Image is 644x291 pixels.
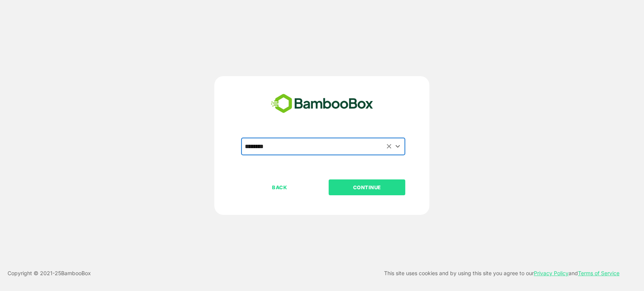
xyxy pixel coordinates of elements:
[384,142,393,151] button: Clear
[578,270,619,276] a: Terms of Service
[329,183,405,191] p: CONTINUE
[392,141,403,152] button: Open
[534,270,569,276] a: Privacy Policy
[267,91,377,116] img: bamboobox
[329,179,405,195] button: CONTINUE
[241,179,318,195] button: BACK
[8,269,91,278] p: Copyright © 2021- 25 BambooBox
[384,269,619,278] p: This site uses cookies and by using this site you agree to our and
[242,183,317,191] p: BACK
